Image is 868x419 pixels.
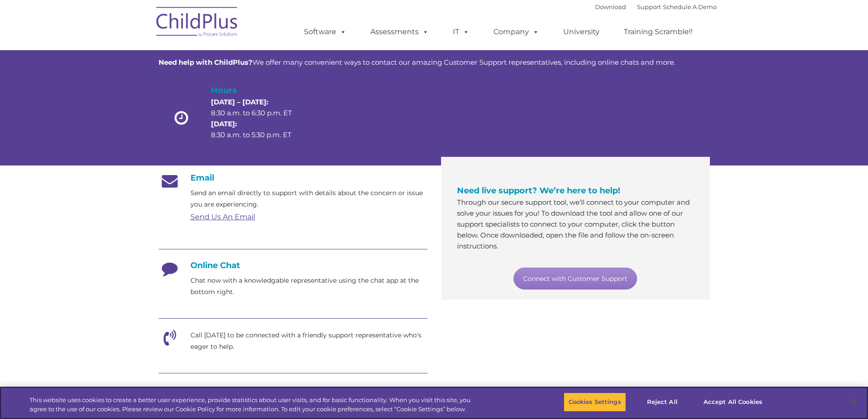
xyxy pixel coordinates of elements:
span: We offer many convenient ways to contact our amazing Customer Support representatives, including ... [159,58,675,67]
span: Need live support? We’re here to help! [457,186,620,196]
p: 8:30 a.m. to 6:30 p.m. ET 8:30 a.m. to 5:30 p.m. ET [211,97,308,140]
a: IT [444,23,478,41]
a: Training Scramble!! [615,23,702,41]
p: Through our secure support tool, we’ll connect to your computer and solve your issues for you! To... [457,197,694,252]
a: Connect with Customer Support [514,268,637,290]
p: Chat now with a knowledgable representative using the chat app at the bottom right. [190,275,427,298]
button: Accept All Cookies [699,393,767,412]
a: Support [637,3,661,10]
h4: Email [159,173,427,183]
button: Close [843,392,863,412]
button: Cookies Settings [564,393,626,412]
button: Reject All [634,393,691,412]
a: Download [595,3,626,10]
strong: [DATE]: [211,119,237,128]
a: Send Us An Email [190,212,255,221]
a: Assessments [361,23,438,41]
p: Send an email directly to support with details about the concern or issue you are experiencing. [190,187,427,210]
img: ChildPlus by Procare Solutions [152,0,243,46]
a: University [554,23,609,41]
p: Call [DATE] to be connected with a friendly support representative who's eager to help. [190,330,427,352]
a: Schedule A Demo [663,3,717,10]
strong: Need help with ChildPlus? [159,58,252,67]
div: This website uses cookies to create a better user experience, provide statistics about user visit... [30,396,478,414]
h4: Hours [211,84,308,97]
a: Software [295,23,355,41]
h4: Online Chat [159,260,427,270]
a: Company [484,23,548,41]
strong: [DATE] – [DATE]: [211,98,268,106]
font: | [595,3,717,10]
